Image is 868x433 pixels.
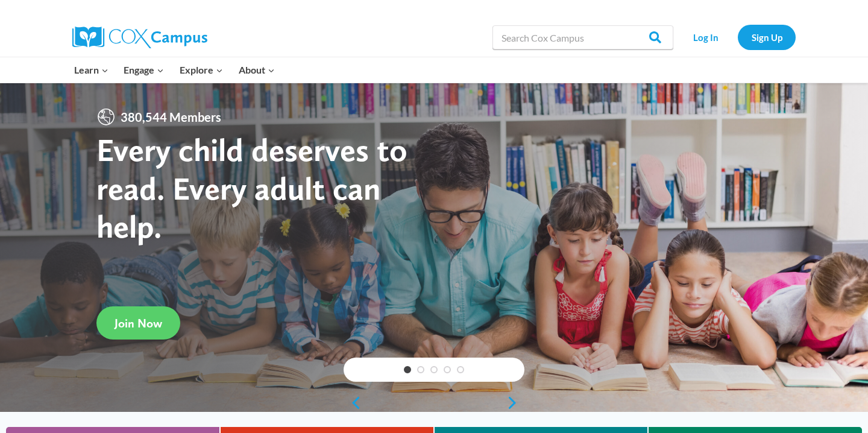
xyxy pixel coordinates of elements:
[124,62,164,78] span: Engage
[96,306,180,340] a: Join Now
[492,25,673,49] input: Search Cox Campus
[738,25,796,49] a: Sign Up
[344,391,524,415] div: content slider buttons
[417,366,424,373] a: 2
[444,366,451,373] a: 4
[115,316,162,330] span: Join Now
[96,130,407,245] strong: Every child deserves to read. Every adult can help.
[457,366,464,373] a: 5
[74,62,108,78] span: Learn
[239,62,275,78] span: About
[180,62,223,78] span: Explore
[404,366,411,373] a: 1
[679,25,796,49] nav: Secondary Navigation
[72,27,207,48] img: Cox Campus
[116,107,226,127] span: 380,544 Members
[344,396,362,410] a: previous
[506,396,524,410] a: next
[430,366,438,373] a: 3
[679,25,732,49] a: Log In
[66,57,282,83] nav: Primary Navigation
